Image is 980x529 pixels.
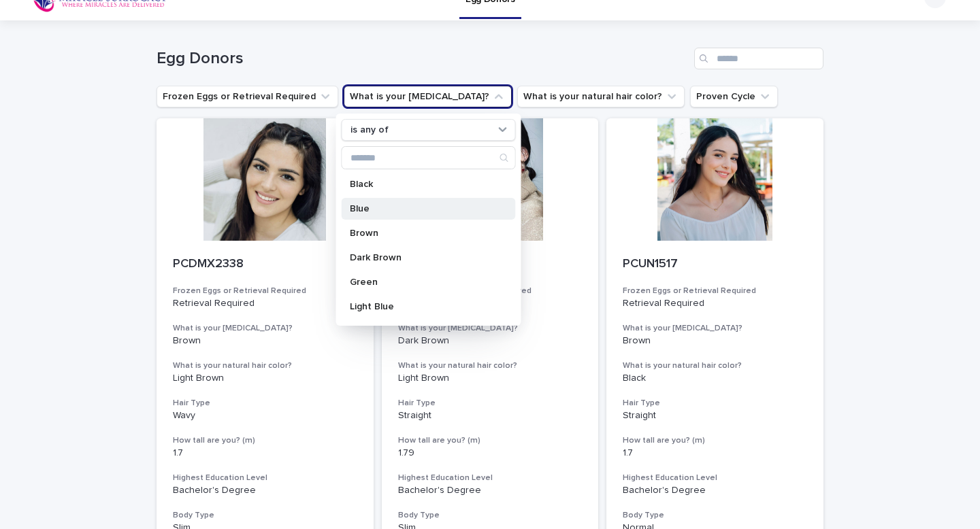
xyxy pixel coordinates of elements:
h3: Highest Education Level [173,473,357,483]
p: Black [350,180,494,189]
p: Straight [398,410,583,422]
p: Light Blue [350,302,494,311]
input: Search [694,48,823,69]
p: Bachelor's Degree [173,485,357,496]
h3: Body Type [398,510,583,521]
h3: What is your natural hair color? [173,360,357,371]
h3: Highest Education Level [623,473,807,483]
p: is any of [350,124,389,136]
button: What is your eye color? [344,86,512,107]
p: Bachelor's Degree [623,485,807,496]
p: 1.79 [398,447,583,459]
h3: How tall are you? (m) [398,435,583,446]
h3: Hair Type [623,398,807,409]
h3: What is your [MEDICAL_DATA]? [623,323,807,334]
h3: Hair Type [173,398,357,409]
h3: What is your [MEDICAL_DATA]? [398,323,583,334]
h3: Hair Type [398,398,583,409]
p: Light Brown [398,373,583,384]
p: Brown [350,228,494,238]
p: PCDMX2338 [173,257,357,272]
p: Blue [350,204,494,214]
h3: Frozen Eggs or Retrieval Required [623,286,807,296]
p: Bachelor's Degree [398,485,583,496]
p: Black [623,373,807,384]
h3: Body Type [173,510,357,521]
h3: What is your [MEDICAL_DATA]? [173,323,357,334]
p: Wavy [173,410,357,422]
p: 1.7 [173,447,357,459]
input: Search [342,147,515,169]
p: Dark Brown [350,253,494,262]
p: Light Brown [173,373,357,384]
div: Search [342,146,516,169]
button: Proven Cycle [690,86,778,107]
h1: Egg Donors [157,49,689,69]
h3: How tall are you? (m) [623,435,807,446]
h3: Body Type [623,510,807,521]
p: Retrieval Required [173,298,357,309]
p: Green [350,277,494,287]
p: Dark Brown [398,335,583,347]
button: Frozen Eggs or Retrieval Required [157,86,338,107]
p: Brown [623,335,807,347]
button: What is your natural hair color? [517,86,685,107]
h3: What is your natural hair color? [398,360,583,371]
h3: How tall are you? (m) [173,435,357,446]
p: Retrieval Required [623,298,807,309]
p: 1.7 [623,447,807,459]
h3: Frozen Eggs or Retrieval Required [173,286,357,296]
p: Straight [623,410,807,422]
h3: What is your natural hair color? [623,360,807,371]
p: Brown [173,335,357,347]
p: PCUN1517 [623,257,807,272]
h3: Highest Education Level [398,473,583,483]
